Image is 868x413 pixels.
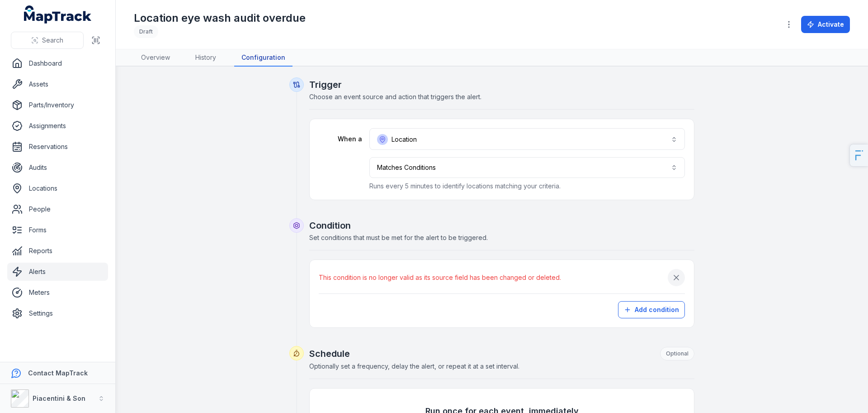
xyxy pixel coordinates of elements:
[7,283,108,302] a: Meters
[28,369,88,377] strong: Contact MapTrack
[309,93,481,101] span: Choose an event source and action that triggers the alert.
[24,5,92,24] a: MapTrack
[11,32,84,49] button: Search
[369,128,685,150] button: Location
[7,54,108,72] a: Dashboard
[7,242,108,260] a: Reports
[309,234,488,241] span: Set conditions that must be met for the alert to be triggered.
[319,273,561,282] span: This condition is no longer valid as its source field has been changed or deleted.
[7,179,108,197] a: Locations
[134,25,158,38] div: Draft
[7,96,108,114] a: Parts/Inventory
[7,221,108,239] a: Forms
[7,158,108,177] a: Audits
[309,347,694,360] h2: Schedule
[369,182,685,191] p: Runs every 5 minutes to identify locations matching your criteria.
[309,219,694,232] h2: Condition
[134,49,177,67] a: Overview
[188,49,223,67] a: History
[7,75,108,93] a: Assets
[7,138,108,156] a: Reservations
[319,134,362,144] label: When a
[7,117,108,135] a: Assignments
[42,36,63,45] span: Search
[309,362,519,370] span: Optionally set a frequency, delay the alert, or repeat it at a set interval.
[234,49,292,67] a: Configuration
[134,11,306,25] h1: Location eye wash audit overdue
[33,394,85,402] strong: Piacentini & Son
[7,263,108,281] a: Alerts
[660,347,694,360] div: Optional
[618,301,685,318] button: Add condition
[369,157,685,178] button: Matches Conditions
[7,200,108,218] a: People
[801,16,850,33] button: Activate
[309,78,694,91] h2: Trigger
[7,304,108,322] a: Settings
